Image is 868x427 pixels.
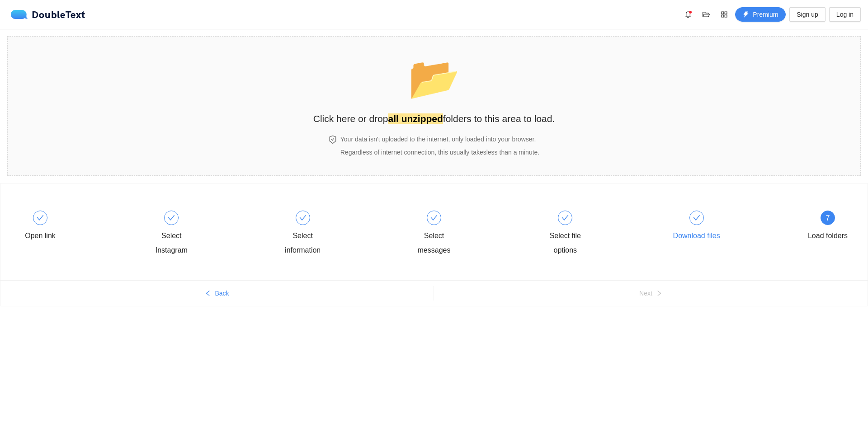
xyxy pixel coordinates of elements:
span: Log in [836,9,854,19]
span: check [430,214,438,221]
div: Load folders [808,229,848,243]
button: folder-open [699,7,713,22]
span: appstore [717,11,731,18]
button: appstore [717,7,731,22]
span: check [299,214,307,221]
span: check [37,214,44,221]
img: logo [11,10,32,19]
button: Log in [829,7,861,22]
span: bell [681,11,695,18]
h4: Your data isn't uploaded to the internet, only loaded into your browser. [340,134,539,144]
a: logoDoubleText [11,10,85,19]
h2: Click here or drop folders to this area to load. [313,111,555,126]
span: check [561,214,569,221]
div: Select information [277,229,329,258]
button: bell [681,7,695,22]
div: Select Instagram [145,229,198,258]
div: Open link [14,211,145,243]
span: check [693,214,700,221]
span: Regardless of internet connection, this usually takes less than a minute . [340,149,539,156]
button: Nextright [434,286,868,300]
button: Sign up [789,7,825,22]
button: thunderboltPremium [735,7,786,22]
div: Select file options [539,229,591,258]
div: Select file options [539,211,670,258]
strong: all unzipped [388,113,443,124]
span: folder-open [699,11,713,18]
div: Download files [670,211,802,243]
span: safety-certificate [329,136,337,144]
span: Back [215,288,229,298]
span: folder [408,55,460,101]
span: check [168,214,175,221]
div: Select messages [408,229,460,258]
div: Open link [25,229,56,243]
span: thunderbolt [743,11,749,19]
button: leftBack [0,286,434,300]
div: Select information [277,211,408,258]
div: 7Load folders [802,211,854,243]
span: 7 [826,214,830,222]
span: Sign up [797,9,818,19]
div: Select messages [408,211,539,258]
div: DoubleText [11,10,85,19]
span: Premium [753,9,778,19]
div: Select Instagram [145,211,276,258]
div: Download files [673,229,720,243]
span: left [205,290,211,297]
